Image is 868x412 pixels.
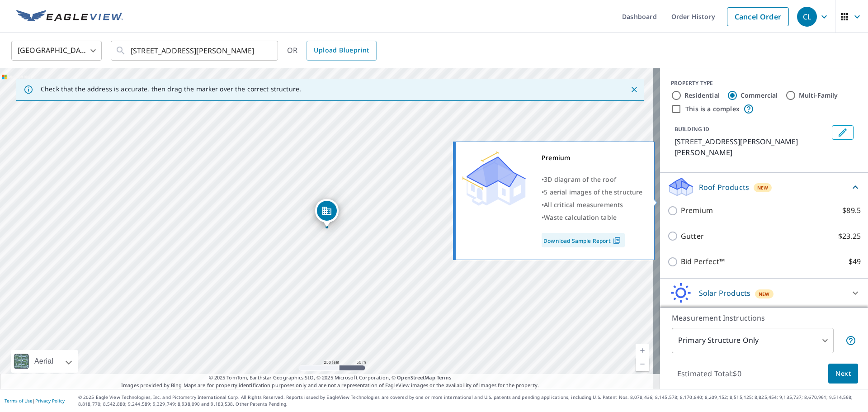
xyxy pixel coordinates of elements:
[32,350,56,373] div: Aerial
[757,184,769,191] span: New
[544,188,642,196] span: 5 aerial images of the structure
[699,182,749,193] p: Roof Products
[636,344,649,357] a: Current Level 17, Zoom In
[437,374,452,381] a: Terms
[315,199,339,227] div: Dropped pin, building 1, Commercial property, 417 Jackson Ave Muskegon, MI 49442
[636,357,649,371] a: Current Level 17, Zoom Out
[845,335,856,346] span: Your report will include only the primary structure on the property. For example, a detached gara...
[799,91,838,100] label: Multi-Family
[544,213,617,222] span: Waste calculation table
[681,256,725,267] p: Bid Perfect™
[667,282,861,304] div: Solar ProductsNew
[667,176,861,198] div: Roof ProductsNew
[41,85,301,93] p: Check that the address is accurate, then drag the marker over the correct structure.
[542,199,643,211] div: •
[670,364,749,384] p: Estimated Total: $0
[462,152,526,206] img: Premium
[542,211,643,224] div: •
[838,231,861,242] p: $23.25
[209,374,452,382] span: © 2025 TomTom, Earthstar Geographics SIO, © 2025 Microsoft Corporation, ©
[759,290,770,298] span: New
[11,350,78,373] div: Aerial
[849,256,861,267] p: $49
[727,7,789,26] a: Cancel Order
[314,45,369,56] span: Upload Blueprint
[832,125,854,140] button: Edit building 1
[828,364,858,384] button: Next
[542,233,625,247] a: Download Sample Report
[685,104,740,114] label: This is a complex
[699,288,750,298] p: Solar Products
[542,152,643,164] div: Premium
[835,368,851,379] span: Next
[35,398,65,404] a: Privacy Policy
[131,38,259,63] input: Search by address or latitude-longitude
[842,205,861,216] p: $89.5
[397,374,435,381] a: OpenStreetMap
[78,394,863,407] p: © 2025 Eagle View Technologies, Inc. and Pictometry International Corp. All Rights Reserved. Repo...
[542,173,643,186] div: •
[542,186,643,199] div: •
[681,205,713,216] p: Premium
[672,328,834,353] div: Primary Structure Only
[16,10,123,24] img: EV Logo
[675,125,709,133] p: BUILDING ID
[672,313,856,323] p: Measurement Instructions
[681,231,704,242] p: Gutter
[675,136,828,158] p: [STREET_ADDRESS][PERSON_NAME][PERSON_NAME]
[544,200,623,209] span: All critical measurements
[307,41,376,61] a: Upload Blueprint
[544,175,616,184] span: 3D diagram of the roof
[797,7,817,27] div: CL
[287,41,377,61] div: OR
[628,84,640,95] button: Close
[11,38,102,63] div: [GEOGRAPHIC_DATA]
[741,91,778,100] label: Commercial
[5,398,33,404] a: Terms of Use
[5,398,65,403] p: |
[671,79,857,87] div: PROPERTY TYPE
[684,91,720,100] label: Residential
[611,237,623,245] img: Pdf Icon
